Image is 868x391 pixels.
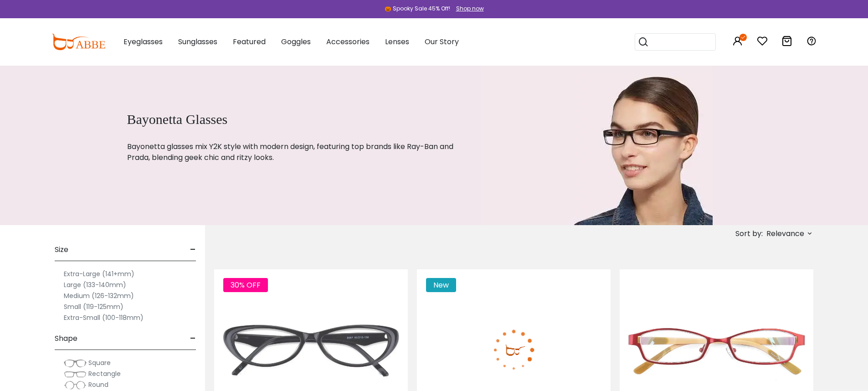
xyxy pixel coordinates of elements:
span: Size [55,239,68,261]
img: Square.png [64,359,87,368]
span: Round [88,380,108,389]
div: Shop now [456,5,484,13]
span: Square [88,358,111,367]
span: Lenses [385,36,409,47]
span: 30% OFF [223,278,268,292]
span: Relevance [766,226,804,242]
span: Accessories [326,36,370,47]
label: Large (133-140mm) [64,279,126,290]
img: Rectangle.png [64,370,87,379]
label: Extra-Large (141+mm) [64,268,134,279]
span: Sunglasses [178,36,217,47]
img: bayonetta glasses [481,66,713,225]
span: Sort by: [735,228,763,239]
span: - [190,239,196,261]
img: Round.png [64,381,87,390]
span: New [426,278,456,292]
h1: Bayonetta Glasses [127,111,459,128]
label: Extra-Small (100-118mm) [64,312,144,323]
span: - [190,328,196,350]
div: 🎃 Spooky Sale 45% Off! [385,5,450,13]
img: abbeglasses.com [51,34,105,50]
span: Our Story [425,36,459,47]
label: Small (119-125mm) [64,301,123,312]
span: Shape [55,328,77,350]
label: Medium (126-132mm) [64,290,134,301]
span: Eyeglasses [123,36,163,47]
span: Goggles [281,36,311,47]
a: Shop now [452,5,484,12]
span: Featured [233,36,266,47]
span: Rectangle [88,369,121,378]
p: Bayonetta glasses mix Y2K style with modern design, featuring top brands like Ray-Ban and Prada, ... [127,141,459,163]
